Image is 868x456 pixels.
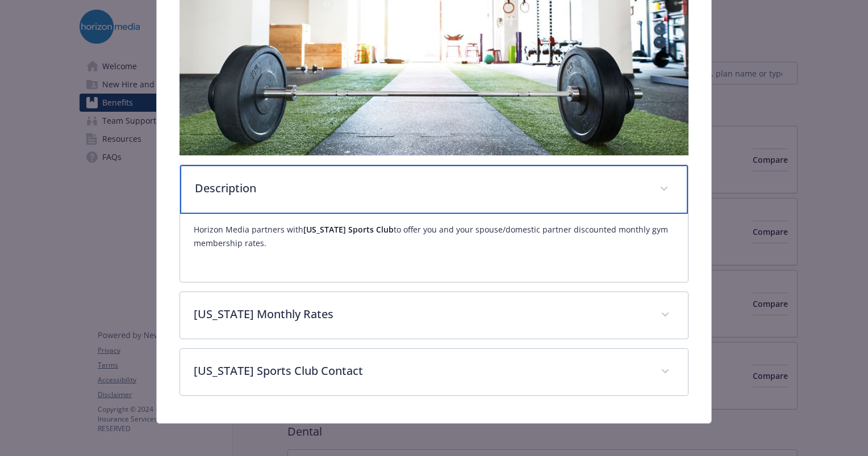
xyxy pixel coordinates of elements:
[180,349,688,395] div: [US_STATE] Sports Club Contact
[180,292,688,339] div: [US_STATE] Monthly Rates
[194,362,647,379] p: [US_STATE] Sports Club Contact
[195,180,646,197] p: Description
[194,223,674,250] p: Horizon Media partners with to offer you and your spouse/domestic partner discounted monthly gym ...
[194,306,647,323] p: [US_STATE] Monthly Rates
[303,224,394,235] strong: [US_STATE] Sports Club
[180,165,688,214] div: Description
[180,214,688,282] div: Description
